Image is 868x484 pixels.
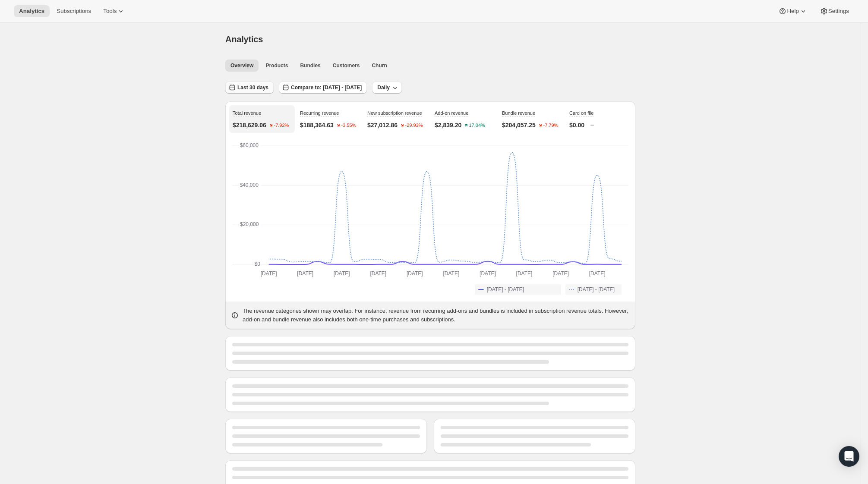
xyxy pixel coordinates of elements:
span: Help [787,8,799,15]
button: Settings [814,5,854,17]
span: Last 30 days [237,84,268,91]
p: $0.00 [569,121,584,129]
span: Subscriptions [57,8,91,15]
span: Recurring revenue [300,110,339,116]
span: Customers [333,62,360,69]
text: 17.04% [469,123,486,128]
p: $218,629.06 [233,121,266,129]
span: Overview [230,62,253,69]
text: $60,000 [240,142,259,148]
text: [DATE] [370,270,386,277]
text: -7.79% [543,123,558,128]
text: -29.93% [405,123,423,128]
span: [DATE] - [DATE] [578,286,615,293]
text: $40,000 [240,182,259,188]
text: -3.55% [341,123,356,128]
text: [DATE] [589,270,606,277]
span: New subscription revenue [367,110,422,116]
span: Compare to: [DATE] - [DATE] [291,84,362,91]
p: $27,012.86 [367,121,398,129]
button: Help [773,5,812,17]
text: $20,000 [240,221,259,227]
p: $188,364.63 [300,121,334,129]
span: [DATE] - [DATE] [487,286,524,293]
span: Bundle revenue [502,110,535,116]
p: $204,057.25 [502,121,536,129]
button: Compare to: [DATE] - [DATE] [279,82,367,94]
span: Bundles [300,62,320,69]
button: Last 30 days [225,82,274,94]
button: Tools [98,5,130,17]
text: $0 [255,261,261,267]
text: [DATE] [443,270,460,277]
span: Tools [103,8,117,15]
button: [DATE] - [DATE] [475,284,561,295]
span: Add-on revenue [435,110,468,116]
text: -7.92% [274,123,289,128]
button: Subscriptions [51,5,96,17]
button: [DATE] - [DATE] [565,284,622,295]
text: [DATE] [334,270,350,277]
text: [DATE] [297,270,313,277]
div: Open Intercom Messenger [839,446,859,467]
span: Daily [377,84,390,91]
span: Card on file [569,110,593,116]
text: [DATE] [407,270,423,277]
p: The revenue categories shown may overlap. For instance, revenue from recurring add-ons and bundle... [243,307,630,324]
button: Analytics [14,5,50,17]
p: $2,839.20 [435,121,461,129]
span: Analytics [225,35,263,44]
text: [DATE] [516,270,533,277]
span: Total revenue [233,110,261,116]
text: [DATE] [552,270,569,277]
span: Products [265,62,288,69]
span: Settings [828,8,849,15]
span: Churn [372,62,387,69]
span: Analytics [19,8,44,15]
button: Daily [372,82,402,94]
text: [DATE] [480,270,496,277]
text: [DATE] [261,270,277,277]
